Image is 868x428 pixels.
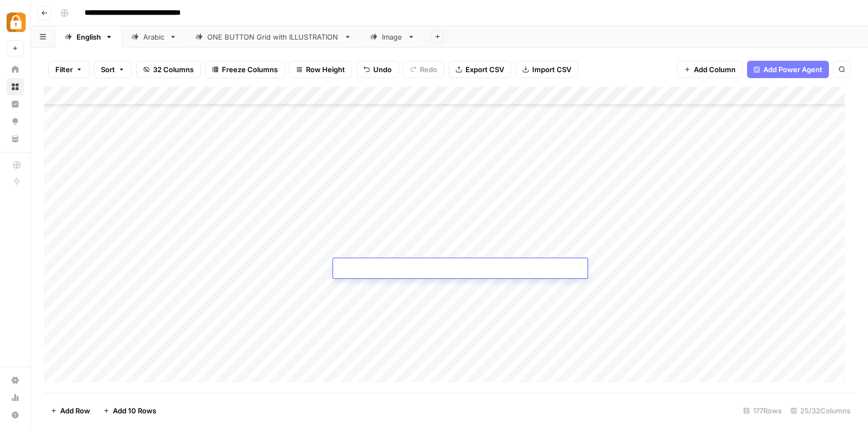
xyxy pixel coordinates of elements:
a: Browse [7,78,24,95]
button: Add 10 Rows [97,402,163,419]
div: Image [382,31,403,42]
span: Add Power Agent [763,64,822,75]
a: Arabic [122,26,186,48]
div: English [76,31,101,42]
span: Row Height [306,64,345,75]
button: Row Height [289,61,352,78]
span: Add Column [694,64,736,75]
span: Add Row [60,405,90,416]
a: Insights [7,95,24,113]
a: Image [361,26,424,48]
button: Add Power Agent [747,61,829,78]
button: Import CSV [515,61,578,78]
button: Help + Support [7,406,24,424]
button: 32 Columns [136,61,201,78]
span: Redo [420,64,437,75]
button: Workspace: Adzz [7,9,24,36]
a: English [55,26,122,48]
button: Sort [94,61,132,78]
span: 32 Columns [153,64,194,75]
a: Usage [7,389,24,406]
a: ONE BUTTON Grid with ILLUSTRATION [186,26,361,48]
button: Add Row [44,402,97,419]
span: Freeze Columns [222,64,278,75]
a: Home [7,61,24,78]
span: Undo [373,64,392,75]
div: ONE BUTTON Grid with ILLUSTRATION [207,31,340,42]
div: 25/32 Columns [786,402,855,419]
a: Settings [7,372,24,389]
button: Export CSV [449,61,511,78]
div: 177 Rows [739,402,786,419]
button: Filter [48,61,90,78]
div: Arabic [143,31,165,42]
button: Freeze Columns [205,61,285,78]
button: Add Column [677,61,743,78]
button: Undo [356,61,399,78]
button: Redo [403,61,444,78]
a: Your Data [7,130,24,148]
span: Add 10 Rows [113,405,156,416]
span: Filter [55,64,73,75]
img: Adzz Logo [7,12,26,32]
span: Export CSV [465,64,504,75]
span: Sort [101,64,115,75]
a: Opportunities [7,113,24,130]
span: Import CSV [532,64,571,75]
